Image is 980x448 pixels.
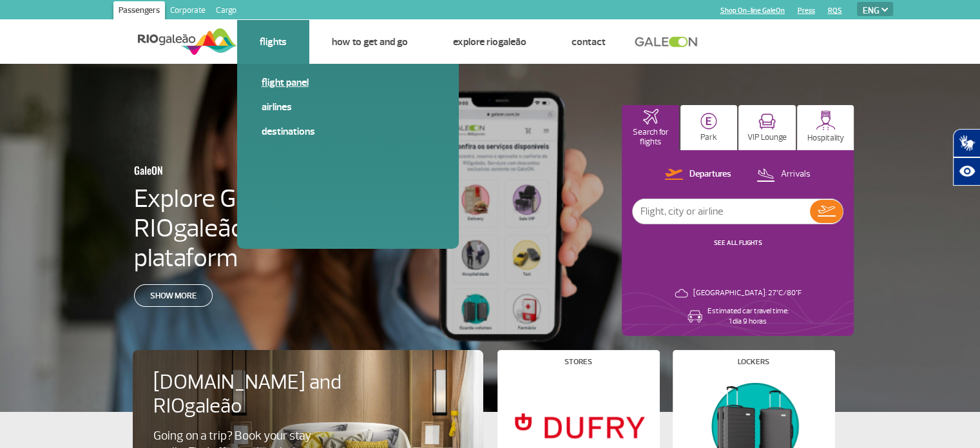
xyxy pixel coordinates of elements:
h4: Stores [564,358,592,365]
img: vipRoom.svg [758,113,776,130]
a: Cargo [211,1,242,22]
input: Flight, city or airline [633,199,810,224]
p: [GEOGRAPHIC_DATA]: 27°C/80°F [693,288,802,298]
button: Abrir recursos assistivos. [953,157,980,186]
a: Flight panel [262,75,434,90]
h4: Explore GaleON: RIOgaleão’s digital plataform [134,184,412,273]
button: Search for flights [622,105,679,150]
p: Search for flights [628,128,673,147]
img: hospitality.svg [816,110,836,130]
p: Departures [689,168,731,180]
button: VIP Lounge [738,105,796,150]
a: Destinations [262,124,434,139]
p: Hospitality [807,133,844,143]
p: Estimated car travel time: 1 día 9 horas [707,306,789,327]
p: Arrivals [781,168,811,180]
img: airplaneHomeActive.svg [643,109,658,124]
p: VIP Lounge [747,133,787,142]
p: Park [700,133,717,142]
img: carParkingHome.svg [700,113,717,130]
a: Corporate [165,1,211,22]
h4: Lockers [738,358,769,365]
a: Flights [260,35,287,48]
a: How to get and go [332,35,408,48]
a: RQS [828,6,842,15]
button: SEE ALL FLIGHTS [710,238,766,248]
a: Explore RIOgaleão [453,35,526,48]
button: Abrir tradutor de língua de sinais. [953,129,980,157]
button: Arrivals [753,166,814,183]
a: SEE ALL FLIGHTS [714,239,762,247]
button: Departures [661,166,735,183]
h4: [DOMAIN_NAME] and RIOgaleão [153,371,358,418]
a: Passengers [113,1,165,22]
div: Plugin de acessibilidade da Hand Talk. [953,129,980,186]
a: Shop On-line GaleOn [720,6,785,15]
a: Show more [134,284,213,307]
button: Park [680,105,738,150]
button: Hospitality [797,105,854,150]
a: Press [798,6,815,15]
a: Airlines [262,100,434,114]
a: Contact [572,35,606,48]
h3: GaleON [134,157,349,184]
